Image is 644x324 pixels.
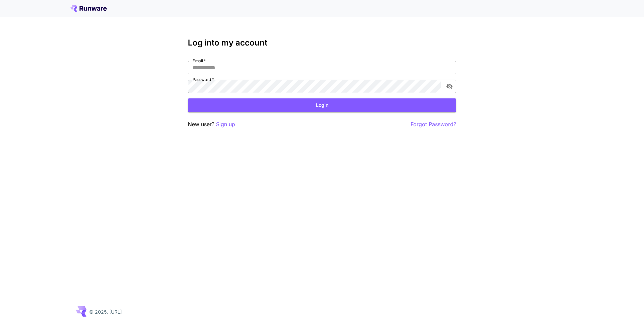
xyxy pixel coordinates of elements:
p: New user? [188,120,235,129]
button: Forgot Password? [411,120,456,129]
button: Login [188,98,456,112]
p: © 2025, [URL] [89,308,122,315]
button: toggle password visibility [443,80,455,92]
label: Password [193,77,214,82]
button: Sign up [216,120,235,129]
h3: Log into my account [188,38,456,48]
label: Email [193,58,206,64]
